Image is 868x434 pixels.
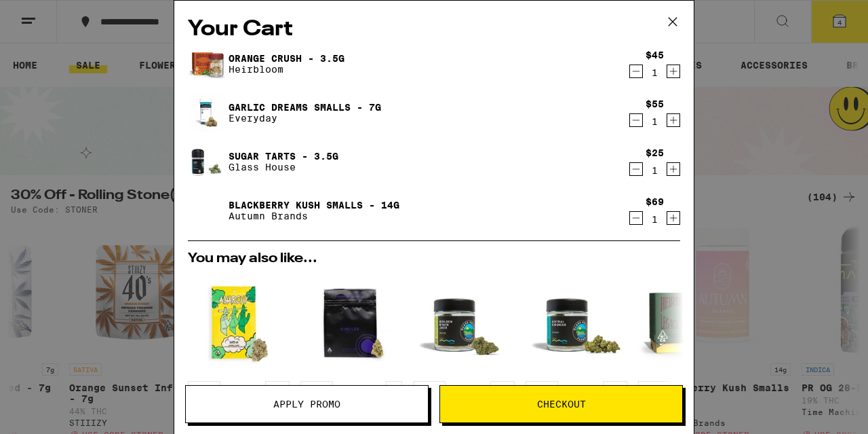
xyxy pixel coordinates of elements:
[667,162,680,176] button: Increment
[646,165,664,176] div: 1
[188,45,226,83] img: Orange Crush - 3.5g
[490,381,515,393] p: 3.5g
[629,162,643,176] button: Decrement
[413,381,446,393] p: SATIVA
[413,272,515,374] img: Glass House - Golden State Jack - 3.5g
[638,381,671,393] p: HYBRID
[629,65,643,78] button: Decrement
[229,113,381,124] p: Everyday
[526,381,558,393] p: HYBRID
[646,214,664,225] div: 1
[646,50,664,60] div: $45
[229,211,399,221] p: Autumn Brands
[188,252,680,266] h2: You may also like...
[273,399,340,409] span: Apply Promo
[229,151,338,162] a: Sugar Tarts - 3.5g
[229,162,338,173] p: Glass House
[8,10,98,20] span: Hi. Need any help?
[300,272,402,374] img: Circles Base Camp - Wedding Cake - 7g
[646,147,664,158] div: $25
[603,381,627,393] p: 3.5g
[229,200,399,211] a: Blackberry Kush Smalls - 14g
[188,14,680,45] h2: Your Cart
[300,381,333,393] p: INDICA
[265,381,290,393] p: 3.5g
[638,272,740,374] img: Heirbloom - SFV OG - 3.5g
[646,67,664,78] div: 1
[629,211,643,225] button: Decrement
[229,102,381,113] a: Garlic Dreams Smalls - 7g
[229,53,344,64] a: Orange Crush - 3.5g
[229,64,344,75] p: Heirbloom
[185,385,429,423] button: Apply Promo
[188,272,290,374] img: Anarchy - Blue Dream - 3.5g
[188,143,226,181] img: Sugar Tarts - 3.5g
[646,116,664,127] div: 1
[526,272,627,374] img: Glass House - Astral Cookies - 3.5g
[646,196,664,207] div: $69
[667,113,680,127] button: Increment
[646,98,664,109] div: $55
[439,385,683,423] button: Checkout
[188,94,226,132] img: Garlic Dreams Smalls - 7g
[386,381,402,393] p: 7g
[537,399,586,409] span: Checkout
[629,113,643,127] button: Decrement
[188,192,226,230] img: Blackberry Kush Smalls - 14g
[667,65,680,78] button: Increment
[667,211,680,225] button: Increment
